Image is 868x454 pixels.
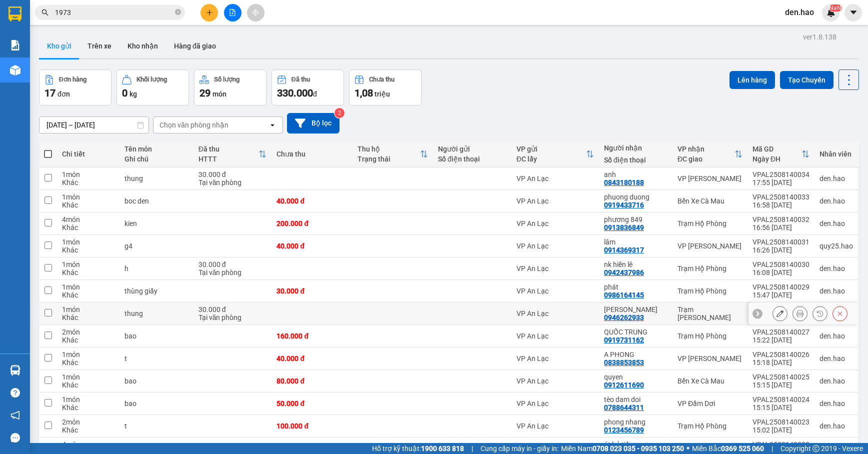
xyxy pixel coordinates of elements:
div: VPAL2508140022 [752,440,809,448]
img: solution-icon [10,40,20,50]
span: close-circle [175,8,181,17]
div: t [124,422,188,430]
div: thung [124,174,188,182]
div: VP [PERSON_NAME] [677,242,742,250]
div: Chưa thu [276,150,347,158]
div: 2 món [62,418,114,426]
div: den.hao [819,377,853,385]
div: VP An Lạc [516,399,594,407]
div: VPAL2508140023 [752,418,809,426]
div: 0912611690 [604,381,644,389]
button: Tạo Chuyến [780,71,833,89]
div: den.hao [819,197,853,205]
div: quyen [604,373,667,381]
div: 2 món [62,328,114,336]
button: caret-down [844,4,862,21]
div: Số lượng [214,76,239,83]
div: HTTT [198,155,259,163]
div: VP An Lạc [516,242,594,250]
div: 1 món [62,170,114,178]
span: close-circle [175,9,181,15]
strong: 0708 023 035 - 0935 103 250 [592,444,684,452]
div: Trạm Hộ Phòng [677,264,742,272]
div: 0123456789 [604,426,644,434]
div: 15:15 [DATE] [752,403,809,411]
span: Miền Bắc [692,443,764,454]
div: ĐC giao [677,155,734,163]
div: VP An Lạc [516,264,594,272]
div: 15:22 [DATE] [752,336,809,344]
div: Nhân viên [819,150,853,158]
div: boc den [124,197,188,205]
div: 100.000 đ [276,422,347,430]
span: | [771,443,773,454]
div: 30.000 đ [198,260,267,268]
div: 30.000 đ [276,287,347,295]
div: VPAL2508140034 [752,170,809,178]
div: VPAL2508140030 [752,260,809,268]
span: 1,08 [354,87,373,99]
span: search [41,9,48,16]
sup: 2 [334,108,344,118]
th: Toggle SortBy [672,141,747,167]
button: Kho gửi [39,34,79,58]
div: Khác [62,178,114,186]
div: 30.000 đ [198,170,267,178]
span: triệu [374,90,390,98]
div: A PHONG [604,350,667,358]
div: g4 [124,242,188,250]
input: Tìm tên, số ĐT hoặc mã đơn [55,7,173,18]
div: VP An Lạc [516,377,594,385]
div: phuong duong [604,193,667,201]
div: den.hao [819,264,853,272]
div: 50.000 đ [276,399,347,407]
div: VP An Lạc [516,174,594,182]
span: den.hao [777,6,822,18]
span: message [10,433,20,442]
div: 15:02 [DATE] [752,426,809,434]
button: aim [247,4,264,21]
div: VPAL2508140032 [752,215,809,223]
svg: open [268,121,276,129]
div: VP [PERSON_NAME] [677,354,742,362]
div: den.hao [819,287,853,295]
div: Số điện thoại [438,155,506,163]
span: Cung cấp máy in - giấy in: [480,443,558,454]
div: Trạng thái [357,155,420,163]
div: den.hao [819,332,853,340]
div: t [124,354,188,362]
strong: 1900 633 818 [421,444,464,452]
div: 16:56 [DATE] [752,223,809,231]
div: bao [124,399,188,407]
div: bao [124,377,188,385]
div: 0919433716 [604,201,644,209]
div: VP Đầm Dơi [677,399,742,407]
div: 15:15 [DATE] [752,381,809,389]
div: 1 món [62,260,114,268]
button: Khối lượng0kg [116,69,189,105]
th: Toggle SortBy [352,141,433,167]
span: file-add [229,9,236,16]
div: 16:58 [DATE] [752,201,809,209]
input: Select a date range. [39,117,148,133]
div: Khác [62,268,114,276]
div: bao [124,332,188,340]
div: kien [124,219,188,227]
div: VPAL2508140033 [752,193,809,201]
button: file-add [224,4,241,21]
span: question-circle [10,388,20,397]
div: 16:08 [DATE] [752,268,809,276]
button: Trên xe [79,34,119,58]
div: 1 món [62,238,114,246]
div: VP An Lạc [516,219,594,227]
div: Tại văn phòng [198,313,267,321]
div: 1 món [62,350,114,358]
div: Mã GD [752,145,801,153]
div: 0913836849 [604,223,644,231]
img: logo-vxr [8,6,21,21]
div: VPAL2508140031 [752,238,809,246]
div: 17:55 [DATE] [752,178,809,186]
div: 1 món [62,305,114,313]
div: 1 món [62,283,114,291]
span: 29 [199,87,210,99]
